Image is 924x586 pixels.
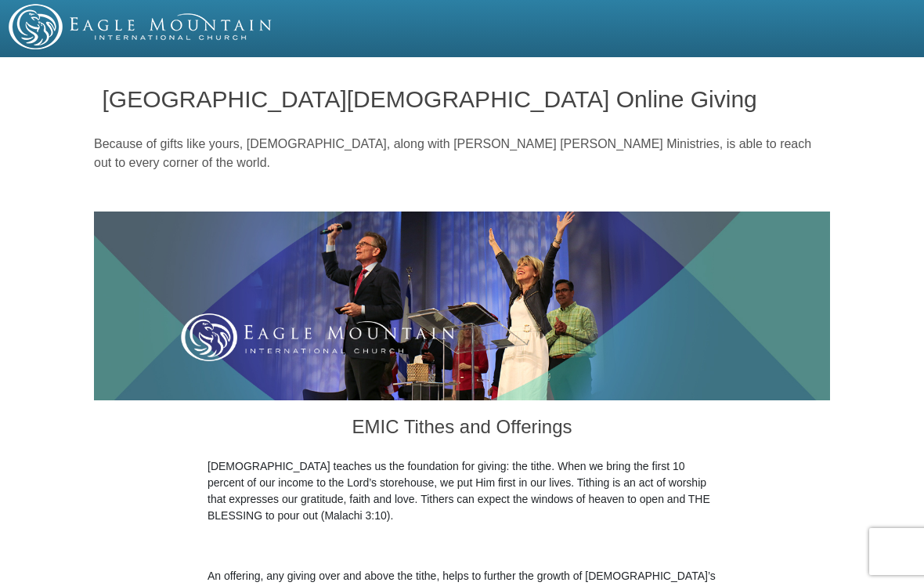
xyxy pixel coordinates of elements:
[103,86,822,112] h1: [GEOGRAPHIC_DATA][DEMOGRAPHIC_DATA] Online Giving
[94,135,830,172] p: Because of gifts like yours, [DEMOGRAPHIC_DATA], along with [PERSON_NAME] [PERSON_NAME] Ministrie...
[208,400,716,458] h3: EMIC Tithes and Offerings
[208,458,716,524] p: [DEMOGRAPHIC_DATA] teaches us the foundation for giving: the tithe. When we bring the first 10 pe...
[9,4,273,49] img: EMIC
